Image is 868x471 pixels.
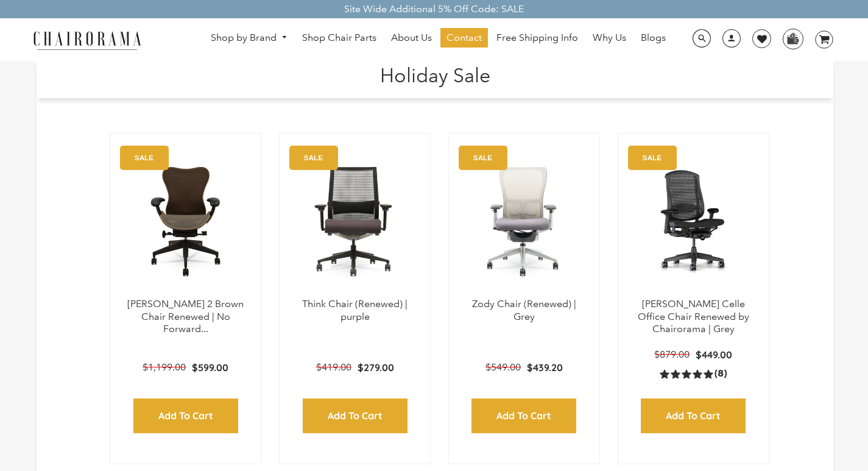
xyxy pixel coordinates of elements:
[122,146,249,298] a: Herman Miller Mirra 2 Brown Chair Renewed | No Forward Tilt | - chairorama Herman Miller Mirra 2 ...
[660,367,727,380] a: 5.0 rating (8 votes)
[143,361,186,373] span: $1,199.00
[630,146,757,298] a: Herman Miller Celle Office Chair Renewed by Chairorama | Grey - chairorama Herman Miller Celle Of...
[641,398,746,433] input: Add to Cart
[696,349,732,361] span: $449.00
[296,28,383,48] a: Shop Chair Parts
[461,146,587,298] a: Zody Chair (Renewed) | Grey - chairorama Zody Chair (Renewed) | Grey - chairorama
[473,154,492,161] text: SALE
[200,28,677,51] nav: DesktopNavigation
[292,146,418,298] img: Think Chair (Renewed) | purple - chairorama
[654,349,690,360] span: $879.00
[641,32,666,44] span: Blogs
[490,28,584,48] a: Free Shipping Info
[302,298,408,322] a: Think Chair (Renewed) | purple
[292,146,418,298] a: Think Chair (Renewed) | purple - chairorama Think Chair (Renewed) | purple - chairorama
[302,32,376,44] span: Shop Chair Parts
[122,146,249,298] img: Herman Miller Mirra 2 Brown Chair Renewed | No Forward Tilt | - chairorama
[472,298,576,322] a: Zody Chair (Renewed) | Grey
[630,146,757,298] img: Herman Miller Celle Office Chair Renewed by Chairorama | Grey - chairorama
[192,361,228,374] span: $599.00
[304,154,323,161] text: SALE
[635,28,672,48] a: Blogs
[316,361,351,373] span: $419.00
[135,154,153,161] text: SALE
[303,398,408,433] input: Add to Cart
[496,32,578,44] span: Free Shipping Info
[446,32,482,44] span: Contact
[205,29,294,48] a: Shop by Brand
[26,29,148,51] img: chairorama
[358,361,394,374] span: $279.00
[593,32,626,44] span: Why Us
[440,28,488,48] a: Contact
[587,28,632,48] a: Why Us
[485,361,521,373] span: $549.00
[643,154,662,161] text: SALE
[385,28,438,48] a: About Us
[461,146,587,298] img: Zody Chair (Renewed) | Grey - chairorama
[471,398,576,433] input: Add to Cart
[391,32,432,44] span: About Us
[638,298,749,335] a: [PERSON_NAME] Celle Office Chair Renewed by Chairorama | Grey
[783,29,802,48] img: WhatsApp_Image_2024-07-12_at_16.23.01.webp
[715,367,727,380] span: (8)
[527,361,563,374] span: $439.20
[133,398,238,433] input: Add to Cart
[127,298,244,335] a: [PERSON_NAME] 2 Brown Chair Renewed | No Forward...
[49,61,821,87] h1: Holiday Sale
